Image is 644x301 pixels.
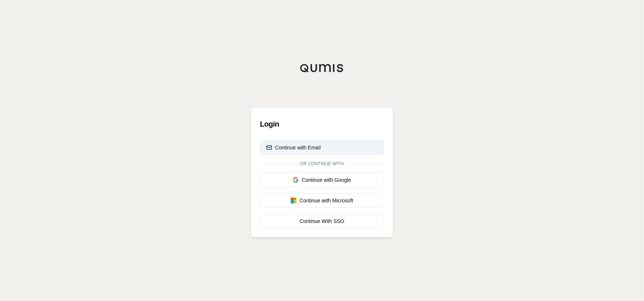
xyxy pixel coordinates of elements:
img: Qumis [300,64,344,72]
h3: Login [260,117,384,131]
div: Continue With SSO [266,217,378,225]
div: Continue with Email [266,144,321,151]
button: Continue with Email [260,140,384,155]
span: Or continue with [297,161,347,167]
a: Continue With SSO [260,214,384,229]
div: Continue with Microsoft [266,197,378,204]
button: Continue with Microsoft [260,193,384,208]
div: Continue with Google [266,176,378,184]
button: Continue with Google [260,173,384,187]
